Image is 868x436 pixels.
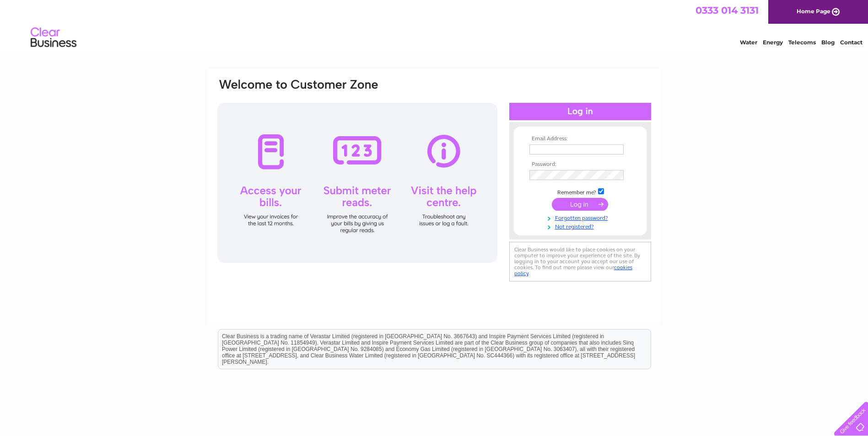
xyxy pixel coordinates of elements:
[763,39,783,46] a: Energy
[821,39,835,46] a: Blog
[509,242,651,282] div: Clear Business would like to place cookies on your computer to improve your experience of the sit...
[788,39,816,46] a: Telecoms
[527,161,633,168] th: Password:
[529,213,633,222] a: Forgotten password?
[527,187,633,196] td: Remember me?
[529,222,633,230] a: Not registered?
[527,136,633,142] th: Email Address:
[218,5,651,44] div: Clear Business is a trading name of Verastar Limited (registered in [GEOGRAPHIC_DATA] No. 3667643...
[695,5,759,16] a: 0333 014 3131
[840,39,863,46] a: Contact
[30,24,77,52] img: logo.png
[552,198,608,211] input: Submit
[514,264,632,276] a: cookies policy
[740,39,757,46] a: Water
